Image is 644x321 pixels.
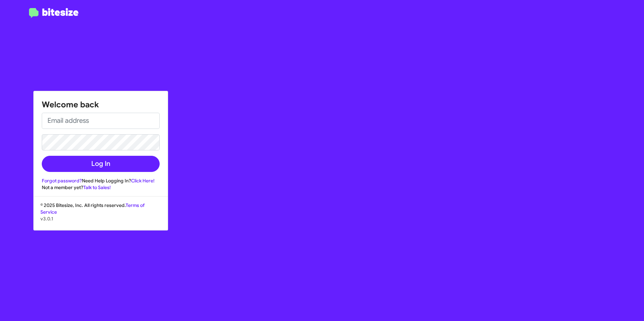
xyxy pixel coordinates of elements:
div: Not a member yet? [42,184,160,191]
a: Forgot password? [42,178,82,184]
input: Email address [42,113,160,129]
button: Log In [42,156,160,172]
a: Click Here! [131,178,155,184]
a: Talk to Sales! [83,184,111,190]
h1: Welcome back [42,99,160,110]
div: Need Help Logging In? [42,177,160,184]
p: v3.0.1 [40,215,161,222]
div: © 2025 Bitesize, Inc. All rights reserved. [34,202,168,230]
a: Terms of Service [40,202,144,215]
